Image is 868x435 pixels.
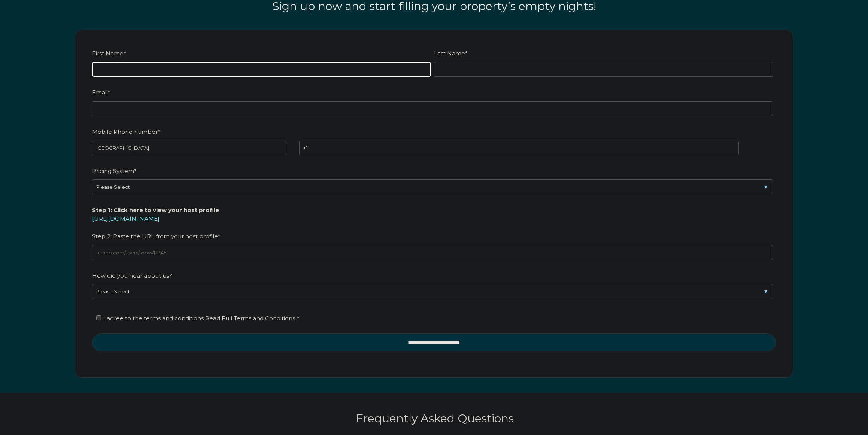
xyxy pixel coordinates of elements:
[434,48,465,59] span: Last Name
[92,204,219,216] span: Step 1: Click here to view your host profile
[92,215,160,222] a: [URL][DOMAIN_NAME]
[92,126,158,138] span: Mobile Phone number
[92,245,773,260] input: airbnb.com/users/show/12345
[205,315,295,322] span: Read Full Terms and Conditions
[356,411,514,425] span: Frequently Asked Questions
[103,315,299,322] span: I agree to the terms and conditions
[92,87,108,98] span: Email
[92,165,134,177] span: Pricing System
[92,270,172,281] span: How did you hear about us?
[92,48,124,59] span: First Name
[96,315,101,320] input: I agree to the terms and conditions Read Full Terms and Conditions *
[92,204,219,242] span: Step 2: Paste the URL from your host profile
[204,315,297,322] a: Read Full Terms and Conditions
